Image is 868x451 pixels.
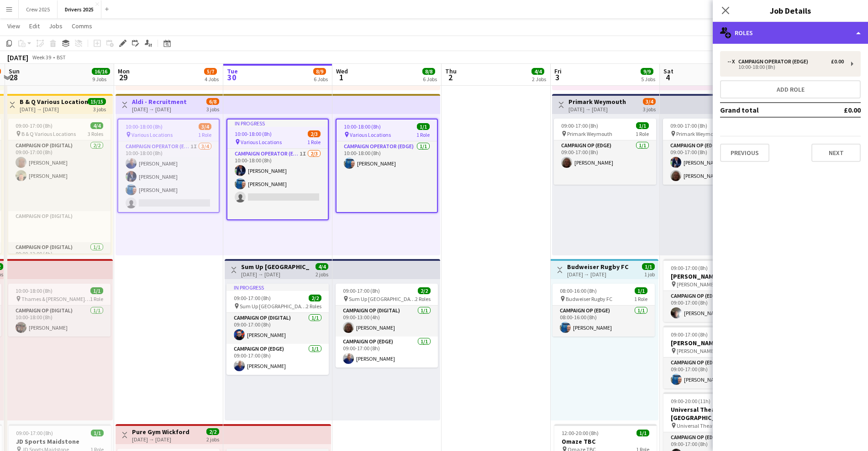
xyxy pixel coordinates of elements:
span: Sum Up [GEOGRAPHIC_DATA] [240,303,306,310]
span: 1/1 [642,263,655,270]
span: B & Q Various Locations [21,130,76,137]
h3: B & Q Various Locations [20,98,88,106]
h3: Aldi - Recruitment [132,98,187,106]
div: -- x [727,58,738,65]
span: View [7,22,20,30]
span: 10:00-18:00 (8h) [344,123,381,130]
span: 1/1 [91,430,104,436]
span: 09:00-17:00 (8h) [16,430,53,436]
span: Various Locations [241,139,282,145]
span: Mon [118,67,130,75]
td: £0.00 [817,103,861,117]
app-job-card: 09:00-17:00 (8h)1/1[PERSON_NAME] [PERSON_NAME]1 RoleCampaign Op (Edge)1/109:00-17:00 (8h)[PERSON_... [663,326,766,389]
app-job-card: In progress09:00-17:00 (8h)2/2 Sum Up [GEOGRAPHIC_DATA]2 RolesCampaign Op (Digital)1/109:00-17:00... [226,284,329,375]
span: [PERSON_NAME] [677,281,715,288]
span: 09:00-20:00 (11h) [671,398,710,404]
span: 1/1 [637,430,649,436]
app-card-role: Campaign Op (Edge)1/109:00-17:00 (8h)[PERSON_NAME] [663,358,766,389]
span: Jobs [49,22,63,30]
app-card-role: Campaign Op (Digital)2/209:00-17:00 (8h)[PERSON_NAME][PERSON_NAME] [8,140,110,211]
app-job-card: 09:00-17:00 (8h)1/1 Primark Weymouth1 RoleCampaign Op (Edge)1/109:00-17:00 (8h)[PERSON_NAME] [554,119,656,185]
h3: Sum Up [GEOGRAPHIC_DATA] [241,263,309,271]
span: Sat [663,67,673,75]
span: Fri [554,67,562,75]
div: [DATE] → [DATE] [567,271,628,278]
span: 6/8 [206,98,219,105]
span: 12:00-20:00 (8h) [562,430,599,436]
span: 28 [7,72,20,83]
span: 2/2 [206,428,219,435]
span: 1/1 [635,287,647,294]
span: Thames & [PERSON_NAME] [GEOGRAPHIC_DATA] [21,295,90,302]
span: 15/15 [88,98,106,105]
span: Primark Weymouth [676,130,721,137]
div: 2 jobs [206,435,219,443]
h3: Primark Weymouth [568,98,626,106]
span: 09:00-17:00 (8h) [561,122,598,129]
div: 6 Jobs [423,76,437,83]
div: 10:00-18:00 (8h) [727,65,844,69]
div: 5 Jobs [641,76,655,83]
span: Various Locations [132,131,173,138]
button: Drivers 2025 [58,0,101,18]
app-card-role: Campaign Op (Edge)1/109:00-17:00 (8h)[PERSON_NAME] [336,337,438,368]
span: 1 Role [634,295,647,302]
h3: Job Details [713,5,868,16]
app-card-role: Campaign Op (Edge)1/109:00-17:00 (8h)[PERSON_NAME] [663,291,766,322]
div: [DATE] → [DATE] [20,106,88,113]
span: 1/1 [636,122,649,129]
div: 1 job [644,270,655,278]
span: [PERSON_NAME] [677,347,715,354]
div: Campaign Operator (Edge) [738,58,812,65]
app-job-card: 09:00-17:00 (8h)2/2 Primark Weymouth1 RoleCampaign Op (Edge)2/209:00-17:00 (8h)[PERSON_NAME][PERS... [663,119,765,185]
app-job-card: 09:00-17:00 (8h)4/4 B & Q Various Locations3 RolesCampaign Op (Digital)2/209:00-17:00 (8h)[PERSON... [8,119,110,254]
button: Next [811,144,861,162]
span: 1 Role [307,139,321,145]
span: 1/1 [90,287,103,294]
div: 08:00-16:00 (8h)1/1 Budweiser Rugby FC1 RoleCampaign Op (Edge)1/108:00-16:00 (8h)[PERSON_NAME] [552,284,655,337]
h3: Pure Gym Wickford [132,428,189,436]
h3: JD Sports Maidstone [9,437,111,446]
span: 3 [553,72,562,83]
div: 3 jobs [93,105,106,113]
span: 09:00-17:00 (8h) [343,287,380,294]
div: £0.00 [831,58,844,65]
div: 3 jobs [643,105,656,113]
td: Grand total [720,103,817,117]
span: Sum Up [GEOGRAPHIC_DATA] [349,295,415,302]
h3: [PERSON_NAME] [663,272,766,280]
span: 09:00-17:00 (8h) [670,122,707,129]
div: 2 Jobs [532,76,546,83]
span: 10:00-18:00 (8h) [126,123,163,130]
div: [DATE] → [DATE] [132,436,189,443]
h3: Budweiser Rugby FC [567,263,628,271]
span: 1/1 [417,123,430,130]
div: [DATE] [7,53,28,62]
div: BST [57,54,66,61]
app-job-card: 09:00-17:00 (8h)1/1[PERSON_NAME] [PERSON_NAME]1 RoleCampaign Op (Edge)1/109:00-17:00 (8h)[PERSON_... [663,259,766,322]
app-card-role: Campaign Op (Digital)1/109:00-13:00 (4h)[PERSON_NAME] [336,306,438,337]
span: 2/2 [418,287,431,294]
app-card-role: Campaign Op (Digital)1/109:00-13:00 (4h) [8,242,110,273]
span: 09:00-17:00 (8h) [16,122,53,129]
div: In progress [226,284,329,291]
div: Roles [713,22,868,44]
span: 09:00-17:00 (8h) [671,331,708,338]
span: 1 Role [416,131,430,138]
span: Wed [336,67,348,75]
div: 6 Jobs [314,76,328,83]
span: 8/8 [422,68,435,75]
app-card-role: Campaign Op (Edge)2/209:00-17:00 (8h)[PERSON_NAME][PERSON_NAME] [663,140,765,185]
app-job-card: In progress10:00-18:00 (8h)2/3 Various Locations1 RoleCampaign Operator (Edge)1I2/310:00-18:00 (8... [226,119,329,220]
span: 8/9 [313,68,326,75]
div: [DATE] → [DATE] [132,106,187,113]
div: 9 Jobs [92,76,110,83]
app-card-role: Campaign Operator (Edge)1/110:00-18:00 (8h)[PERSON_NAME] [337,141,437,212]
span: 08:00-16:00 (8h) [560,287,597,294]
span: 1 Role [90,295,103,302]
div: 3 jobs [206,105,219,113]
